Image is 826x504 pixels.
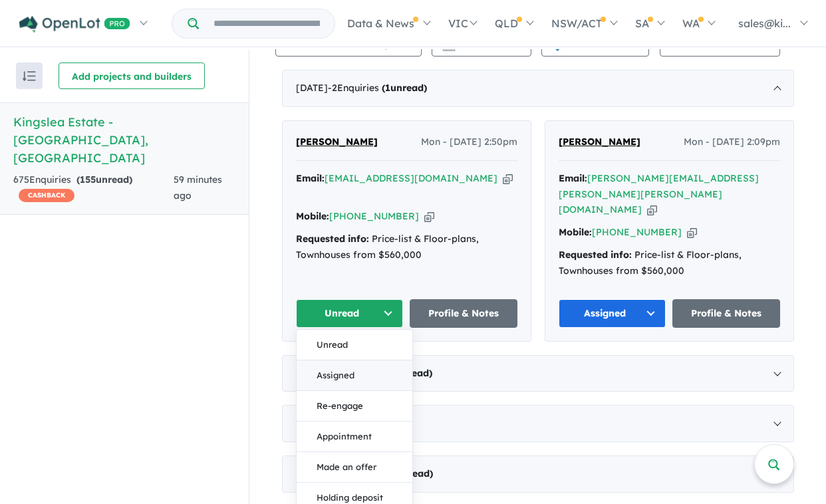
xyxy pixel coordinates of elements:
[647,203,657,217] button: Copy
[13,172,174,204] div: 675 Enquir ies
[76,174,132,186] strong: ( unread)
[202,9,332,38] input: Try estate name, suburb, builder or developer
[559,172,759,216] a: [PERSON_NAME][EMAIL_ADDRESS][PERSON_NAME][PERSON_NAME][DOMAIN_NAME]
[684,134,780,150] span: Mon - [DATE] 2:09pm
[282,70,794,107] div: [DATE]
[385,82,390,94] span: 1
[282,405,794,442] div: [DATE]
[19,16,130,33] img: Openlot PRO Logo White
[80,174,96,186] span: 155
[329,210,419,222] a: [PHONE_NUMBER]
[559,247,780,279] div: Price-list & Floor-plans, Townhouses from $560,000
[325,172,497,184] a: [EMAIL_ADDRESS][DOMAIN_NAME]
[687,225,697,239] button: Copy
[297,330,412,360] button: Unread
[424,209,434,223] button: Copy
[672,299,780,328] a: Profile & Notes
[297,422,412,452] button: Appointment
[559,136,640,148] span: [PERSON_NAME]
[559,134,640,150] a: [PERSON_NAME]
[297,360,412,391] button: Assigned
[296,172,325,184] strong: Email:
[282,455,794,493] div: [DATE]
[503,172,513,186] button: Copy
[59,63,205,89] button: Add projects and builders
[592,226,682,238] a: [PHONE_NUMBER]
[559,299,666,328] button: Assigned
[296,231,517,263] div: Price-list & Floor-plans, Townhouses from $560,000
[13,113,235,167] h5: Kingslea Estate - [GEOGRAPHIC_DATA] , [GEOGRAPHIC_DATA]
[559,172,587,184] strong: Email:
[296,134,378,150] a: [PERSON_NAME]
[297,452,412,483] button: Made an offer
[296,136,378,148] span: [PERSON_NAME]
[410,299,517,328] a: Profile & Notes
[382,82,427,94] strong: ( unread)
[421,134,517,150] span: Mon - [DATE] 2:50pm
[296,299,404,328] button: Unread
[296,233,369,245] strong: Requested info:
[19,189,74,202] span: CASHBACK
[297,391,412,422] button: Re-engage
[738,17,791,30] span: sales@ki...
[559,249,632,261] strong: Requested info:
[174,174,222,201] span: 59 minutes ago
[296,210,329,222] strong: Mobile:
[559,226,592,238] strong: Mobile:
[282,355,794,392] div: [DATE]
[328,82,427,94] span: - 2 Enquir ies
[23,71,36,81] img: sort.svg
